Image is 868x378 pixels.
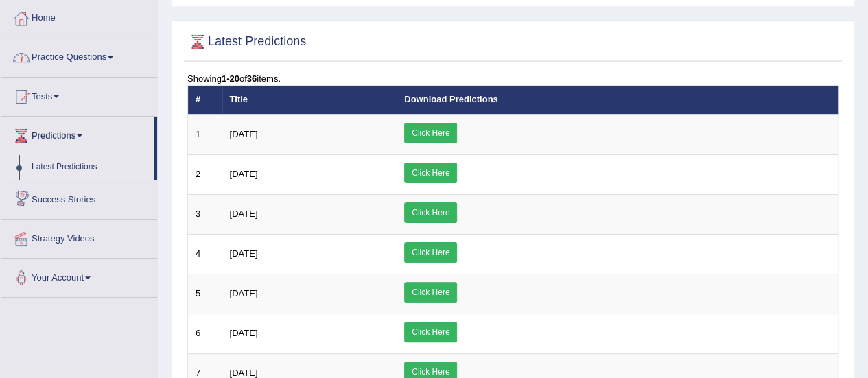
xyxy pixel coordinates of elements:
[188,234,222,274] td: 4
[230,169,258,179] span: [DATE]
[404,282,457,303] a: Click Here
[230,248,258,259] span: [DATE]
[230,368,258,378] span: [DATE]
[397,86,838,115] th: Download Predictions
[247,73,257,84] b: 36
[1,259,157,293] a: Your Account
[230,209,258,219] span: [DATE]
[404,242,457,263] a: Click Here
[188,314,222,353] td: 6
[25,155,154,180] a: Latest Predictions
[230,288,258,298] span: [DATE]
[1,117,154,151] a: Predictions
[188,115,222,155] td: 1
[404,202,457,223] a: Click Here
[1,220,157,254] a: Strategy Videos
[188,154,222,194] td: 2
[404,123,457,143] a: Click Here
[404,163,457,183] a: Click Here
[230,129,258,139] span: [DATE]
[404,322,457,342] a: Click Here
[1,38,157,73] a: Practice Questions
[230,328,258,338] span: [DATE]
[222,73,239,84] b: 1-20
[222,86,397,115] th: Title
[1,180,157,215] a: Success Stories
[187,32,306,52] h2: Latest Predictions
[1,78,157,112] a: Tests
[188,86,222,115] th: #
[187,72,838,85] div: Showing of items.
[188,274,222,314] td: 5
[188,194,222,234] td: 3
